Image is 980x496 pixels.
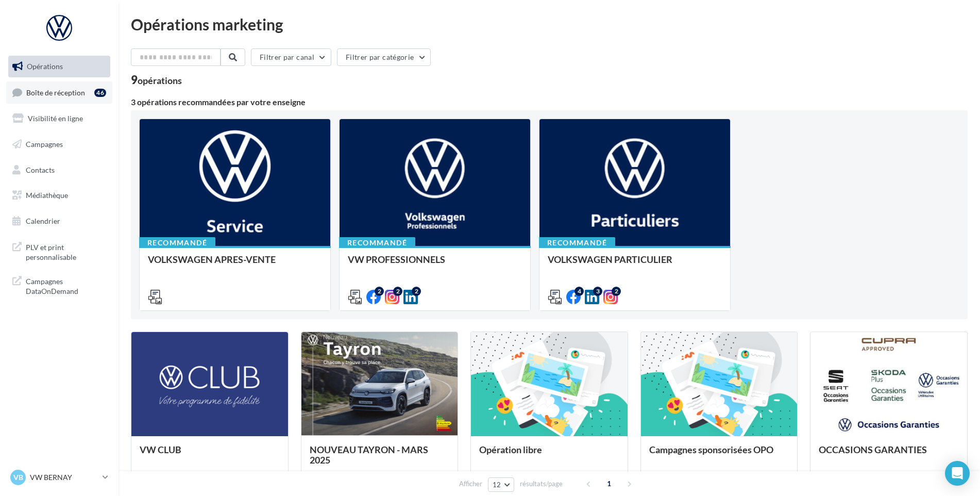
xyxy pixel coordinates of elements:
div: 2 [393,287,402,296]
span: Opérations [27,62,63,71]
span: VW CLUB [140,444,181,455]
span: Contacts [26,165,55,174]
span: Opération libre [479,444,542,455]
span: résultats/page [520,479,563,489]
a: Campagnes DataOnDemand [6,270,112,301]
div: 3 [593,287,602,296]
span: VOLKSWAGEN APRES-VENTE [148,254,276,265]
a: Visibilité en ligne [6,108,112,129]
p: VW BERNAY [30,472,98,483]
button: Filtrer par canal [251,48,331,66]
a: Boîte de réception46 [6,81,112,104]
div: 2 [375,287,384,296]
a: Opérations [6,56,112,77]
span: VW PROFESSIONNELS [348,254,445,265]
div: 3 opérations recommandées par votre enseigne [131,98,968,106]
span: OCCASIONS GARANTIES [819,444,927,455]
button: 12 [488,477,514,492]
div: Recommandé [539,237,615,249]
a: Calendrier [6,210,112,232]
span: Campagnes DataOnDemand [26,274,106,296]
div: Recommandé [339,237,415,249]
div: Opérations marketing [131,16,968,32]
span: Médiathèque [26,191,68,200]
span: Afficher [459,479,482,489]
button: Filtrer par catégorie [337,48,431,66]
div: Recommandé [139,237,215,249]
span: 12 [493,481,501,489]
a: PLV et print personnalisable [6,236,112,267]
div: 9 [131,74,182,86]
a: Campagnes [6,134,112,155]
div: 2 [612,287,621,296]
a: Médiathèque [6,185,112,206]
span: VB [13,472,23,483]
span: PLV et print personnalisable [26,240,106,262]
span: VOLKSWAGEN PARTICULIER [548,254,672,265]
span: Boîte de réception [26,88,85,96]
span: NOUVEAU TAYRON - MARS 2025 [310,444,428,466]
span: Campagnes sponsorisées OPO [649,444,773,455]
div: 4 [575,287,584,296]
div: Open Intercom Messenger [945,461,970,486]
div: 46 [94,89,106,97]
span: Calendrier [26,217,60,225]
div: opérations [138,76,182,85]
a: Contacts [6,159,112,181]
a: VB VW BERNAY [8,468,110,487]
div: 2 [412,287,421,296]
span: 1 [601,475,617,492]
span: Visibilité en ligne [28,114,83,123]
span: Campagnes [26,140,63,148]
